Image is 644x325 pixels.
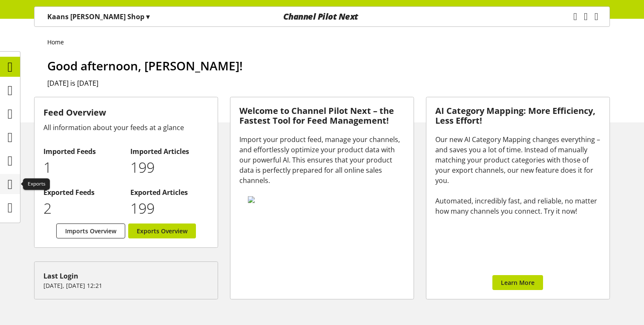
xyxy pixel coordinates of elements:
[130,197,208,219] p: 199
[47,12,149,22] p: Kaans [PERSON_NAME] Shop
[435,134,601,216] div: Our new AI Category Mapping changes everything – and saves you a lot of time. Instead of manually...
[34,6,610,27] nav: main navigation
[130,157,208,178] p: 199
[43,157,121,178] p: 1
[43,187,121,197] h2: Exported Feeds
[43,106,209,119] h3: Feed Overview
[137,226,187,235] span: Exports Overview
[435,106,601,125] h3: AI Category Mapping: More Efficiency, Less Effort!
[65,226,116,235] span: Imports Overview
[492,275,543,290] a: Learn More
[43,197,121,219] p: 2
[239,106,405,125] h3: Welcome to Channel Pilot Next – the Fastest Tool for Feed Management!
[146,12,149,21] span: ▾
[43,146,121,157] h2: Imported Feeds
[43,281,209,290] p: [DATE], [DATE] 12:21
[23,178,50,190] div: Exports
[248,196,394,203] img: 78e1b9dcff1e8392d83655fcfc870417.svg
[56,223,125,238] a: Imports Overview
[501,278,535,287] span: Learn More
[130,187,208,197] h2: Exported Articles
[128,223,196,238] a: Exports Overview
[43,271,209,281] div: Last Login
[47,78,610,88] h2: [DATE] is [DATE]
[43,122,209,133] div: All information about your feeds at a glance
[239,134,405,186] div: Import your product feed, manage your channels, and effortlessly optimize your product data with ...
[47,58,243,74] span: Good afternoon, [PERSON_NAME]!
[130,146,208,157] h2: Imported Articles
